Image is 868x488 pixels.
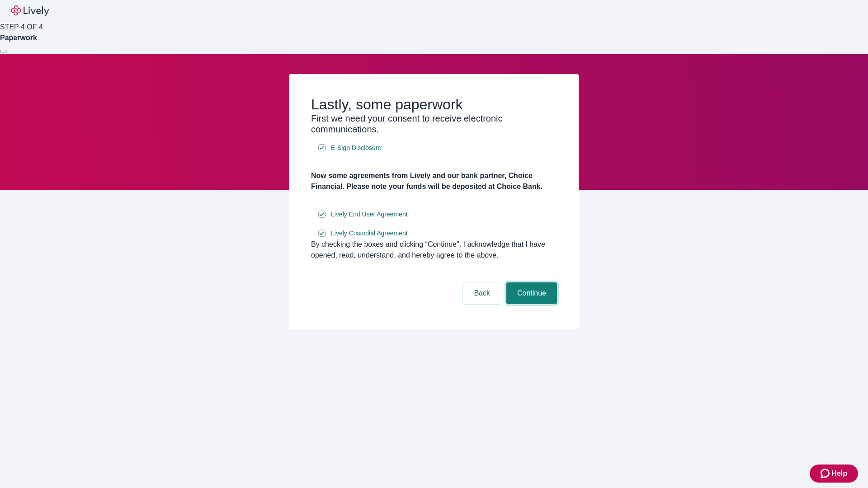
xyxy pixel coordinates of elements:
span: Help [831,468,847,479]
h2: Lastly, some paperwork [311,96,557,113]
button: Back [463,282,501,304]
img: Lively [11,5,49,16]
h4: Now some agreements from Lively and our bank partner, Choice Financial. Please note your funds wi... [311,170,557,192]
svg: Zendesk support icon [821,468,831,479]
a: e-sign disclosure document [329,228,410,239]
span: Lively Custodial Agreement [331,229,408,238]
button: Zendesk support iconHelp [810,465,858,483]
a: e-sign disclosure document [329,142,383,154]
span: E-Sign Disclosure [331,143,381,153]
span: Lively End User Agreement [331,210,408,219]
h3: First we need your consent to receive electronic communications. [311,113,557,135]
button: Continue [506,282,557,304]
a: e-sign disclosure document [329,209,410,220]
div: By checking the boxes and clicking “Continue", I acknowledge that I have opened, read, understand... [311,239,557,261]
